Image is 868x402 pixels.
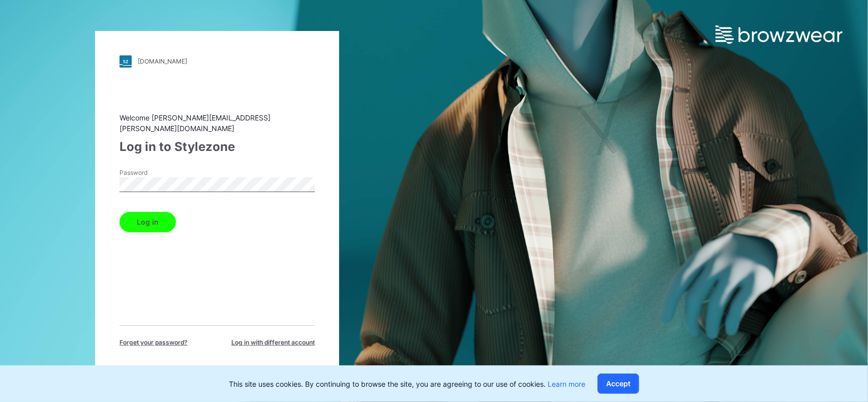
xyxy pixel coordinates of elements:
a: Learn more [548,380,585,388]
a: [DOMAIN_NAME] [119,55,315,68]
div: Log in to Stylezone [119,138,315,156]
img: browzwear-logo.e42bd6dac1945053ebaf764b6aa21510.svg [715,25,843,44]
div: [DOMAIN_NAME] [138,57,187,65]
label: Password [119,168,191,177]
button: Log in [119,212,176,232]
img: stylezone-logo.562084cfcfab977791bfbf7441f1a819.svg [119,55,132,68]
p: This site uses cookies. By continuing to browse the site, you are agreeing to our use of cookies. [229,379,585,389]
button: Accept [597,374,639,394]
span: Forget your password? [119,338,188,347]
div: Welcome [PERSON_NAME][EMAIL_ADDRESS][PERSON_NAME][DOMAIN_NAME] [119,112,315,134]
span: Log in with different account [231,338,315,347]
